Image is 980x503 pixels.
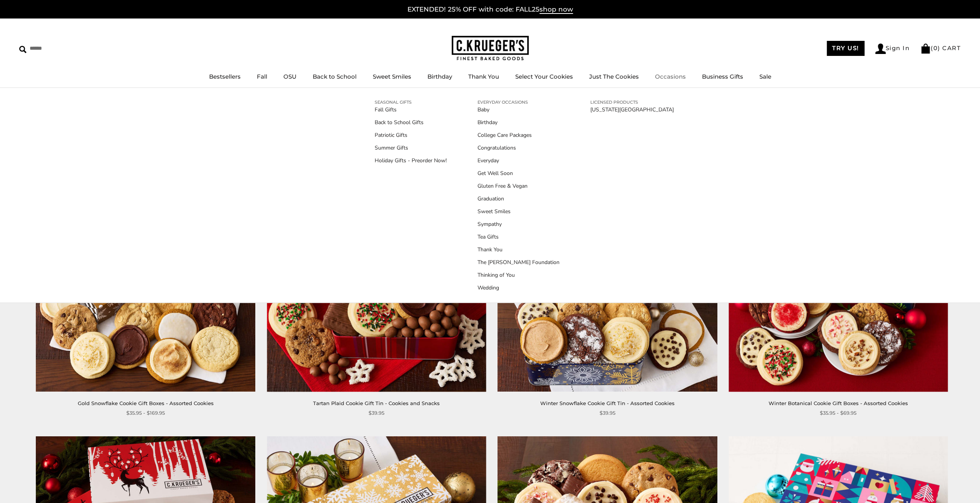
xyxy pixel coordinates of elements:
a: OSU [283,73,297,80]
a: TRY US! [827,41,864,56]
a: Graduation [477,195,560,203]
span: shop now [539,5,573,14]
a: LICENSED PRODUCTS [590,99,674,106]
a: Summer Gifts [375,144,447,152]
img: Search [19,46,27,53]
a: Just The Cookies [589,73,639,80]
span: $39.95 [369,409,384,417]
a: Birthday [427,73,452,80]
a: [US_STATE][GEOGRAPHIC_DATA] [590,106,674,114]
a: Holiday Gifts - Preorder Now! [375,156,447,165]
a: College Care Packages [477,131,560,139]
a: Thank You [468,73,499,80]
a: Business Gifts [702,73,743,80]
a: EXTENDED! 25% OFF with code: FALL25shop now [407,5,573,14]
a: (0) CART [920,44,961,52]
a: Back to School [313,73,357,80]
a: Tea Gifts [477,233,560,241]
a: Congratulations [477,144,560,152]
a: Everyday [477,156,560,165]
span: $35.95 - $169.95 [126,409,165,417]
a: Fall [257,73,267,80]
iframe: Sign Up via Text for Offers [6,474,80,497]
a: Occasions [655,73,686,80]
a: Sale [759,73,771,80]
a: Get Well Soon [477,169,560,177]
a: Sweet Smiles [477,207,560,215]
img: Account [875,44,886,54]
a: Birthday [477,118,560,126]
a: Patriotic Gifts [375,131,447,139]
a: Select Your Cookies [515,73,573,80]
img: C.KRUEGER'S [452,36,529,61]
a: SEASONAL GIFTS [375,99,447,106]
a: Sweet Smiles [373,73,411,80]
a: Winter Snowflake Cookie Gift Tin - Assorted Cookies [540,400,675,406]
input: Search [19,42,111,54]
a: Sympathy [477,220,560,228]
a: EVERYDAY OCCASIONS [477,99,560,106]
a: Wedding [477,284,560,292]
a: Thinking of You [477,271,560,279]
a: Thank You [477,246,560,254]
a: Gold Snowflake Cookie Gift Boxes - Assorted Cookies [78,400,214,406]
span: $35.95 - $69.95 [820,409,856,417]
a: Tartan Plaid Cookie Gift Tin - Cookies and Snacks [313,400,440,406]
a: Gluten Free & Vegan [477,182,560,190]
span: 0 [933,44,938,52]
a: Back to School Gifts [375,118,447,126]
span: $39.95 [600,409,615,417]
a: Winter Botanical Cookie Gift Boxes - Assorted Cookies [769,400,908,406]
a: Fall Gifts [375,106,447,114]
a: Bestsellers [209,73,241,80]
img: Bag [920,44,931,54]
a: Sign In [875,44,910,54]
a: The [PERSON_NAME] Foundation [477,258,560,266]
a: Baby [477,106,560,114]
